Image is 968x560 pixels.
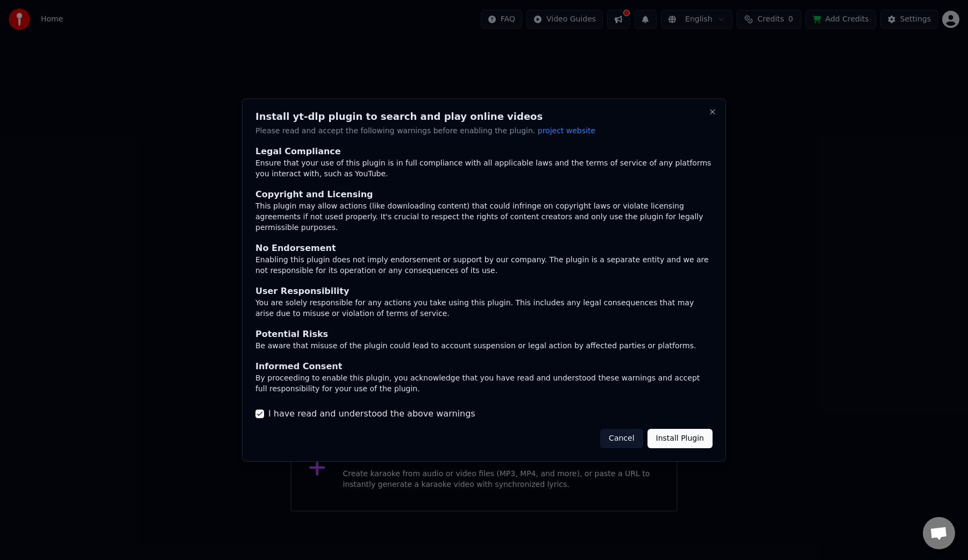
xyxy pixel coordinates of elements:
[255,201,713,233] div: This plugin may allow actions (like downloading content) that could infringe on copyright laws or...
[255,188,713,201] div: Copyright and Licensing
[647,429,713,448] button: Install Plugin
[255,126,713,137] p: Please read and accept the following warnings before enabling the plugin.
[255,255,713,276] div: Enabling this plugin does not imply endorsement or support by our company. The plugin is a separa...
[255,242,713,255] div: No Endorsement
[255,373,713,394] div: By proceeding to enable this plugin, you acknowledge that you have read and understood these warn...
[268,407,475,420] label: I have read and understood the above warnings
[255,328,713,341] div: Potential Risks
[255,145,713,158] div: Legal Compliance
[255,298,713,319] div: You are solely responsible for any actions you take using this plugin. This includes any legal co...
[255,285,713,298] div: User Responsibility
[255,112,713,121] h2: Install yt-dlp plugin to search and play online videos
[255,341,713,351] div: Be aware that misuse of the plugin could lead to account suspension or legal action by affected p...
[538,126,595,135] span: project website
[600,429,643,448] button: Cancel
[255,360,713,373] div: Informed Consent
[255,158,713,180] div: Ensure that your use of this plugin is in full compliance with all applicable laws and the terms ...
